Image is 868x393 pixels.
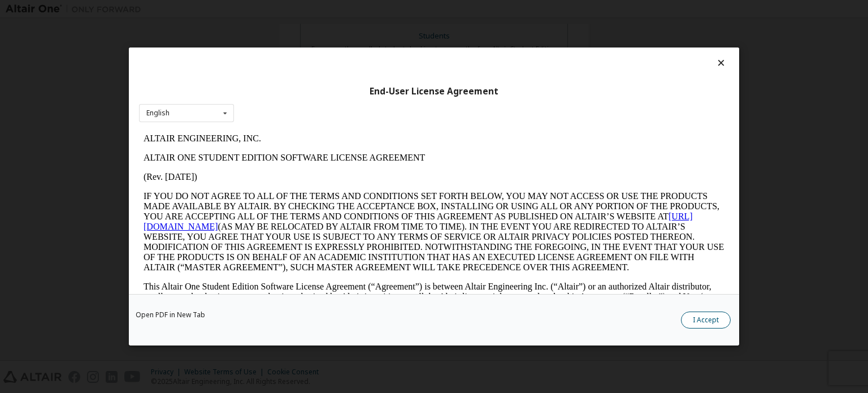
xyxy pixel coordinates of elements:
[146,110,170,116] div: English
[5,153,585,193] p: This Altair One Student Edition Software License Agreement (“Agreement”) is between Altair Engine...
[139,86,729,97] div: End-User License Agreement
[5,62,585,144] p: IF YOU DO NOT AGREE TO ALL OF THE TERMS AND CONDITIONS SET FORTH BELOW, YOU MAY NOT ACCESS OR USE...
[5,24,585,34] p: ALTAIR ONE STUDENT EDITION SOFTWARE LICENSE AGREEMENT
[136,312,205,318] a: Open PDF in New Tab
[5,43,585,53] p: (Rev. [DATE])
[5,83,554,102] a: [URL][DOMAIN_NAME]
[5,5,585,15] p: ALTAIR ENGINEERING, INC.
[681,312,731,329] button: I Accept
